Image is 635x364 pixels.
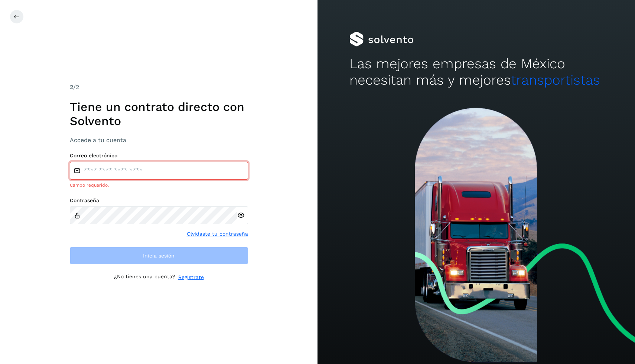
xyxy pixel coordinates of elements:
h1: Tiene un contrato directo con Solvento [70,100,248,128]
h3: Accede a tu cuenta [70,137,248,144]
span: transportistas [511,72,600,88]
div: Campo requerido. [70,182,248,188]
h2: Las mejores empresas de México necesitan más y mejores [349,56,603,89]
button: Inicia sesión [70,247,248,265]
label: Contraseña [70,197,248,204]
p: ¿No tienes una cuenta? [114,273,175,281]
a: Olvidaste tu contraseña [187,230,248,238]
div: /2 [70,83,248,92]
a: Regístrate [178,273,204,281]
span: 2 [70,83,73,91]
span: Inicia sesión [143,253,175,258]
label: Correo electrónico [70,153,248,159]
